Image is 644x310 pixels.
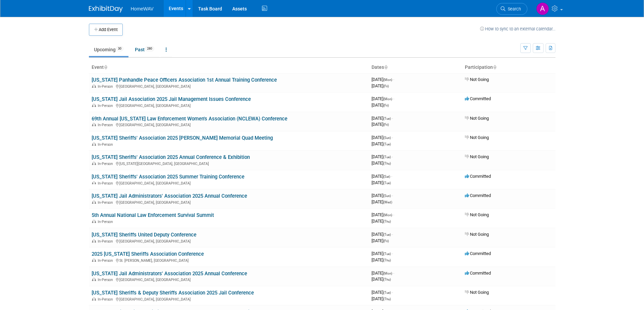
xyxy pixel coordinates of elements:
[92,96,251,102] a: [US_STATE] Jail Association 2025 Jail Management Issues Conference
[92,116,287,122] a: 69th Annual [US_STATE] Law Enforcement Women's Association (NCLEWA) Conference
[372,180,391,185] span: [DATE]
[465,96,491,101] span: Committed
[372,141,391,146] span: [DATE]
[98,278,115,282] span: In-Person
[98,181,115,186] span: In-Person
[465,116,489,121] span: Not Going
[92,83,366,89] div: [GEOGRAPHIC_DATA], [GEOGRAPHIC_DATA]
[383,258,391,262] span: (Thu)
[480,26,555,31] a: How to sync to an external calendar...
[383,291,391,294] span: (Tue)
[383,117,391,120] span: (Tue)
[98,104,115,108] span: In-Person
[372,212,394,217] span: [DATE]
[92,271,247,277] a: [US_STATE] Jail Administrators' Association 2025 Annual Conference
[465,290,489,295] span: Not Going
[383,123,389,126] span: (Fri)
[98,84,115,89] span: In-Person
[116,46,123,51] span: 30
[92,199,366,205] div: [GEOGRAPHIC_DATA], [GEOGRAPHIC_DATA]
[92,193,247,199] a: [US_STATE] Jail Administrators' Association 2025 Annual Conference
[92,278,96,281] img: In-Person Event
[383,104,389,107] span: (Fri)
[372,290,393,295] span: [DATE]
[98,200,115,205] span: In-Person
[372,96,394,101] span: [DATE]
[92,174,244,180] a: [US_STATE] Sheriffs' Association 2025 Summer Training Conference
[92,154,250,160] a: [US_STATE] Sheriffs' Association 2025 Annual Conference & Exhibition
[383,252,391,256] span: (Tue)
[372,77,394,82] span: [DATE]
[372,122,389,127] span: [DATE]
[383,213,392,217] span: (Mon)
[383,194,391,198] span: (Sun)
[98,142,115,147] span: In-Person
[145,46,154,51] span: 280
[92,104,96,107] img: In-Person Event
[383,175,390,178] span: (Sat)
[465,193,491,198] span: Committed
[392,154,393,159] span: -
[383,200,392,204] span: (Wed)
[92,290,254,296] a: [US_STATE] Sheriffs & Deputy Sheriffs Association 2025 Jail Conference
[372,103,389,108] span: [DATE]
[92,220,96,223] img: In-Person Event
[536,2,549,15] img: Amanda Jasper
[392,232,393,237] span: -
[131,6,154,11] span: HomeWAV
[383,136,391,140] span: (Sun)
[92,142,96,146] img: In-Person Event
[92,296,366,302] div: [GEOGRAPHIC_DATA], [GEOGRAPHIC_DATA]
[92,238,366,244] div: [GEOGRAPHIC_DATA], [GEOGRAPHIC_DATA]
[369,62,462,73] th: Dates
[392,251,393,256] span: -
[89,24,123,36] button: Add Event
[393,77,394,82] span: -
[465,271,491,276] span: Committed
[372,135,393,140] span: [DATE]
[383,155,391,159] span: (Tue)
[465,251,491,256] span: Committed
[92,103,366,108] div: [GEOGRAPHIC_DATA], [GEOGRAPHIC_DATA]
[383,272,392,275] span: (Mon)
[392,193,393,198] span: -
[392,290,393,295] span: -
[104,64,107,70] a: Sort by Event Name
[98,239,115,244] span: In-Person
[372,161,391,166] span: [DATE]
[383,84,389,88] span: (Fri)
[92,135,273,141] a: [US_STATE] Sheriffs' Association 2025 [PERSON_NAME] Memorial Quad Meeting
[130,43,159,56] a: Past280
[383,78,392,82] span: (Mon)
[393,212,394,217] span: -
[372,238,389,243] span: [DATE]
[372,154,393,159] span: [DATE]
[383,181,391,185] span: (Tue)
[465,77,489,82] span: Not Going
[92,297,96,301] img: In-Person Event
[462,62,555,73] th: Participation
[383,278,391,281] span: (Thu)
[89,6,123,12] img: ExhibitDay
[383,233,391,236] span: (Tue)
[372,251,393,256] span: [DATE]
[92,212,214,218] a: 5th Annual National Law Enforcement Survival Summit
[98,220,115,224] span: In-Person
[383,297,391,301] span: (Thu)
[393,96,394,101] span: -
[98,297,115,302] span: In-Person
[92,180,366,186] div: [GEOGRAPHIC_DATA], [GEOGRAPHIC_DATA]
[92,77,277,83] a: [US_STATE] Panhandle Peace Officers Association 1st Annual Training Conference
[465,212,489,217] span: Not Going
[92,122,366,127] div: [GEOGRAPHIC_DATA], [GEOGRAPHIC_DATA]
[92,161,366,166] div: [US_STATE][GEOGRAPHIC_DATA], [GEOGRAPHIC_DATA]
[89,62,369,73] th: Event
[372,257,391,262] span: [DATE]
[92,258,96,262] img: In-Person Event
[92,277,366,282] div: [GEOGRAPHIC_DATA], [GEOGRAPHIC_DATA]
[465,174,491,179] span: Committed
[89,43,128,56] a: Upcoming30
[465,232,489,237] span: Not Going
[505,6,521,11] span: Search
[372,232,393,237] span: [DATE]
